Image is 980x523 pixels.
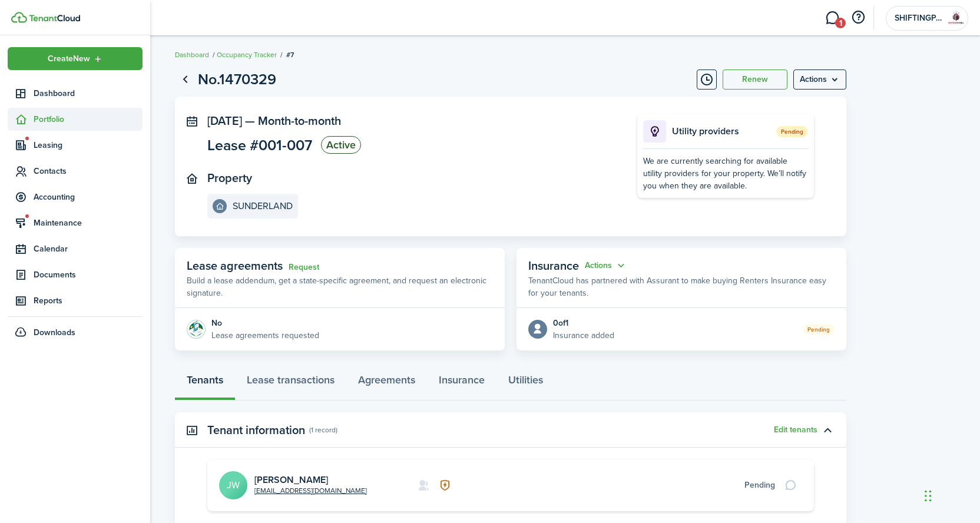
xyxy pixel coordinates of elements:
[34,243,143,255] span: Calendar
[848,8,868,28] button: Open resource center
[289,263,319,272] a: Request
[175,69,195,90] a: Go back
[34,269,143,281] span: Documents
[187,320,206,339] img: Agreement e-sign
[723,69,787,90] button: Renew
[817,420,837,440] button: Toggle accordion
[8,82,143,105] a: Dashboard
[48,55,90,63] span: Create New
[207,423,305,437] panel-main-title: Tenant information
[219,471,247,499] avatar-text: JW
[34,191,143,203] span: Accounting
[821,3,843,33] a: Messaging
[925,478,932,514] div: Drag
[207,138,312,153] span: Lease #001-007
[774,425,817,435] button: Edit tenants
[895,14,942,22] span: SHIFTINGPAYROLL, LLC
[187,274,493,299] p: Build a lease addendum, get a state-specific agreement, and request an electronic signature.
[34,165,143,177] span: Contacts
[254,485,367,496] a: [EMAIL_ADDRESS][DOMAIN_NAME]
[235,365,346,400] a: Lease transactions
[309,425,337,435] panel-main-subtitle: (1 record)
[175,49,209,60] a: Dashboard
[528,274,835,299] p: TenantCloud has partnered with Assurant to make buying Renters Insurance easy for your tenants.
[254,473,328,486] a: [PERSON_NAME]
[11,12,27,23] img: TenantCloud
[585,259,627,273] button: Actions
[211,317,319,329] div: No
[697,69,717,90] button: Timeline
[553,329,614,342] p: Insurance added
[34,217,143,229] span: Maintenance
[34,294,143,307] span: Reports
[8,47,143,70] button: Open menu
[233,201,293,211] e-details-info-title: SUNDERLAND
[793,69,846,90] button: Open menu
[211,329,319,342] p: Lease agreements requested
[643,155,808,192] div: We are currently searching for available utility providers for your property. We’ll notify you wh...
[528,257,579,274] span: Insurance
[803,324,835,335] status: Pending
[921,466,980,523] iframe: Chat Widget
[346,365,427,400] a: Agreements
[286,49,294,60] span: #7
[496,365,555,400] a: Utilities
[207,171,252,185] panel-main-title: Property
[34,87,143,100] span: Dashboard
[198,68,276,91] h1: No.1470329
[34,113,143,125] span: Portfolio
[427,365,496,400] a: Insurance
[321,136,361,154] status: Active
[34,139,143,151] span: Leasing
[34,326,75,339] span: Downloads
[207,112,242,130] span: [DATE]
[187,257,283,274] span: Lease agreements
[672,124,773,138] p: Utility providers
[585,259,627,273] button: Open menu
[245,112,255,130] span: —
[258,112,341,130] span: Month-to-month
[776,126,808,137] span: Pending
[553,317,614,329] div: 0 of 1
[793,69,846,90] menu-btn: Actions
[8,289,143,312] a: Reports
[217,49,277,60] a: Occupancy Tracker
[835,18,846,28] span: 1
[744,479,775,491] div: Pending
[29,15,80,22] img: TenantCloud
[946,9,965,28] img: SHIFTINGPAYROLL, LLC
